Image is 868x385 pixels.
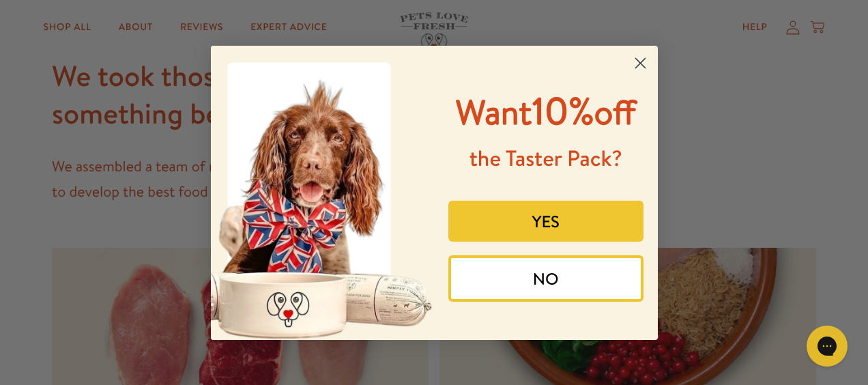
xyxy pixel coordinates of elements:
[456,84,637,137] span: 10%
[469,143,622,173] span: the Taster Pack?
[800,321,854,371] iframe: Gorgias live chat messenger
[594,89,636,136] span: off
[628,51,652,75] button: Close dialog
[456,89,532,136] span: Want
[448,255,643,302] button: NO
[211,46,435,340] img: 8afefe80-1ef6-417a-b86b-9520c2248d41.jpeg
[448,201,643,242] button: YES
